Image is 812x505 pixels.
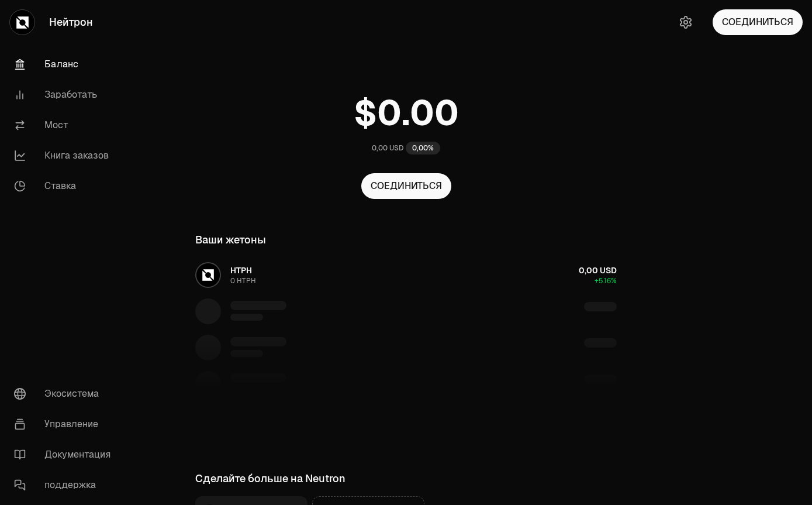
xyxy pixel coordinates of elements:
a: Мост [5,110,126,140]
div: Сделайте больше на Neutron [195,470,345,487]
button: СОЕДИНИТЬСЯ [361,173,451,199]
button: СОЕДИНИТЬСЯ [713,9,803,35]
a: Управление [5,409,126,439]
a: Экосистема [5,379,126,409]
div: Ваши жетоны [195,232,266,248]
a: Книга заказов [5,140,126,171]
a: Ставка [5,171,126,201]
a: Документация [5,439,126,470]
a: поддержка [5,470,126,500]
div: 0,00 USD [372,143,403,153]
a: Заработать [5,80,126,110]
a: Баланс [5,49,126,80]
div: 0,00% [406,142,440,154]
